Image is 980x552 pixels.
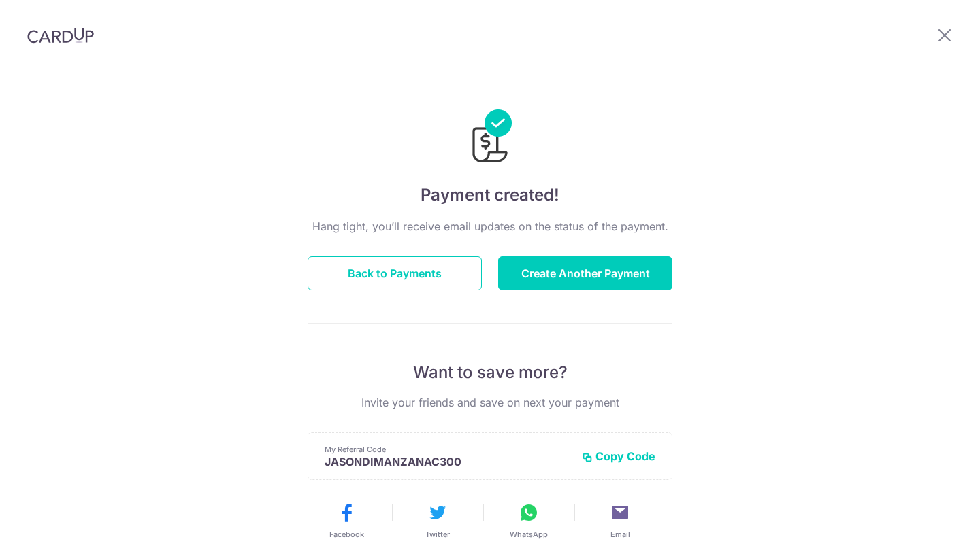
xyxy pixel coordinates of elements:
span: Facebook [329,529,364,540]
p: Hang tight, you’ll receive email updates on the status of the payment. [308,218,672,235]
p: Want to save more? [308,362,672,383]
button: Copy Code [582,449,655,463]
button: Email [580,502,660,540]
span: Email [610,529,630,540]
button: Create Another Payment [498,256,672,290]
button: Facebook [306,502,387,540]
p: Invite your friends and save on next your payment [308,394,672,411]
button: Back to Payments [308,256,482,290]
img: Payments [468,109,512,167]
p: JASONDIMANZANAC300 [325,455,571,468]
h4: Payment created! [308,183,672,207]
span: WhatsApp [510,529,548,540]
p: My Referral Code [325,444,571,455]
img: CardUp [27,27,94,44]
button: WhatsApp [489,502,569,540]
button: Twitter [397,502,478,540]
span: Twitter [425,529,450,540]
